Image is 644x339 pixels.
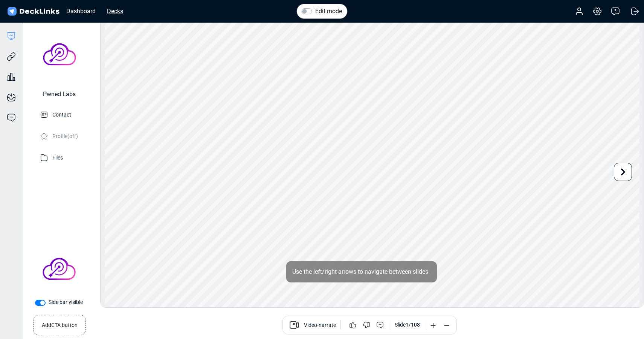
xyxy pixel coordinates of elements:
[6,6,61,17] img: DeckLinks
[33,242,85,295] img: Company Banner
[395,321,420,329] div: Slide 1 / 108
[52,131,78,140] p: Profile (off)
[286,261,437,282] div: Use the left/right arrows to navigate between slides
[49,298,83,306] label: Side bar visible
[52,152,63,162] p: Files
[42,318,78,329] small: Add CTA button
[304,321,336,330] span: Video-narrate
[52,109,71,119] p: Contact
[103,6,127,16] div: Decks
[315,7,342,16] label: Edit mode
[33,28,86,81] img: avatar
[43,90,76,99] div: Pwned Labs
[63,6,99,16] div: Dashboard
